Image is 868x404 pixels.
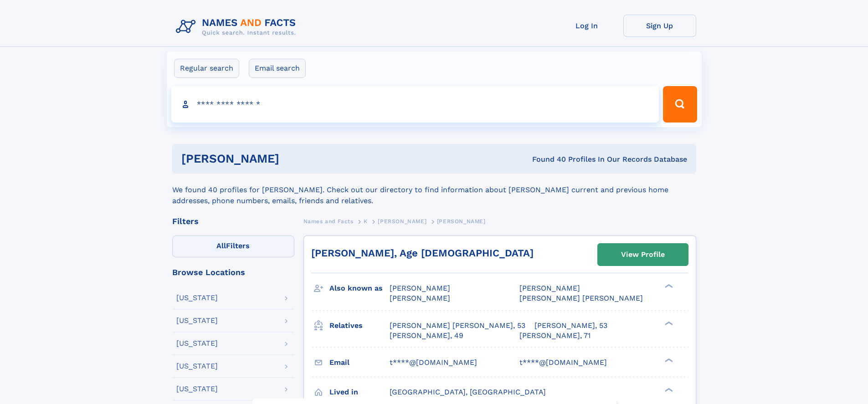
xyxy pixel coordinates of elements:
[519,294,643,302] span: [PERSON_NAME] [PERSON_NAME]
[519,331,591,341] a: [PERSON_NAME], 71
[390,388,546,396] span: [GEOGRAPHIC_DATA], [GEOGRAPHIC_DATA]
[598,244,688,266] a: View Profile
[181,153,406,164] h1: [PERSON_NAME]
[216,241,226,250] span: All
[378,218,426,225] span: [PERSON_NAME]
[663,320,673,326] div: ❯
[171,86,659,123] input: search input
[303,215,354,227] a: Names and Facts
[311,247,534,259] a: [PERSON_NAME], Age [DEMOGRAPHIC_DATA]
[621,244,665,265] div: View Profile
[329,318,390,333] h3: Relatives
[623,15,696,37] a: Sign Up
[172,268,294,276] div: Browse Locations
[329,384,390,400] h3: Lived in
[176,340,218,347] div: [US_STATE]
[663,357,673,363] div: ❯
[663,387,673,393] div: ❯
[663,283,673,289] div: ❯
[329,355,390,370] h3: Email
[172,15,303,39] img: Logo Names and Facts
[390,294,450,302] span: [PERSON_NAME]
[172,235,294,257] label: Filters
[172,217,294,225] div: Filters
[534,321,607,331] a: [PERSON_NAME], 53
[437,218,486,225] span: [PERSON_NAME]
[176,363,218,370] div: [US_STATE]
[663,86,697,123] button: Search Button
[390,284,450,292] span: [PERSON_NAME]
[519,284,580,292] span: [PERSON_NAME]
[390,321,525,331] a: [PERSON_NAME] [PERSON_NAME], 53
[364,218,368,225] span: K
[406,154,687,164] div: Found 40 Profiles In Our Records Database
[176,385,218,393] div: [US_STATE]
[329,281,390,296] h3: Also known as
[174,59,239,78] label: Regular search
[378,215,426,227] a: [PERSON_NAME]
[364,215,368,227] a: K
[176,317,218,324] div: [US_STATE]
[249,59,306,78] label: Email search
[172,174,696,206] div: We found 40 profiles for [PERSON_NAME]. Check out our directory to find information about [PERSON...
[176,294,218,302] div: [US_STATE]
[550,15,623,37] a: Log In
[390,331,463,341] a: [PERSON_NAME], 49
